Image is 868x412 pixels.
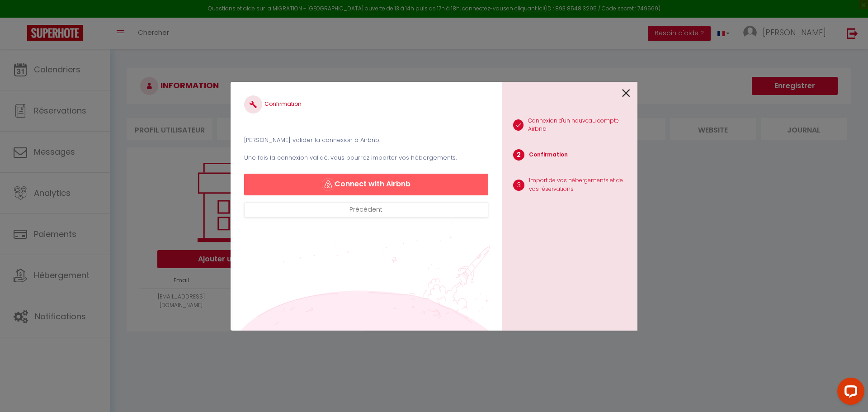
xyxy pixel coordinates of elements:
span: 3 [513,180,524,191]
span: 2 [513,149,524,161]
p: Import de vos hébergements et de vos réservations [529,176,630,194]
p: Une fois la connexion validé, vous pourrez importer vos hébergements. [244,153,488,162]
iframe: LiveChat chat widget [830,374,868,412]
p: Connexion d'un nouveau compte Airbnb [528,117,630,134]
p: [PERSON_NAME] valider la connexion à Airbnb. [244,136,488,145]
h4: Confirmation [244,95,488,114]
button: Connect with Airbnb [244,174,488,195]
button: Précédent [244,202,488,218]
p: Confirmation [529,151,568,159]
